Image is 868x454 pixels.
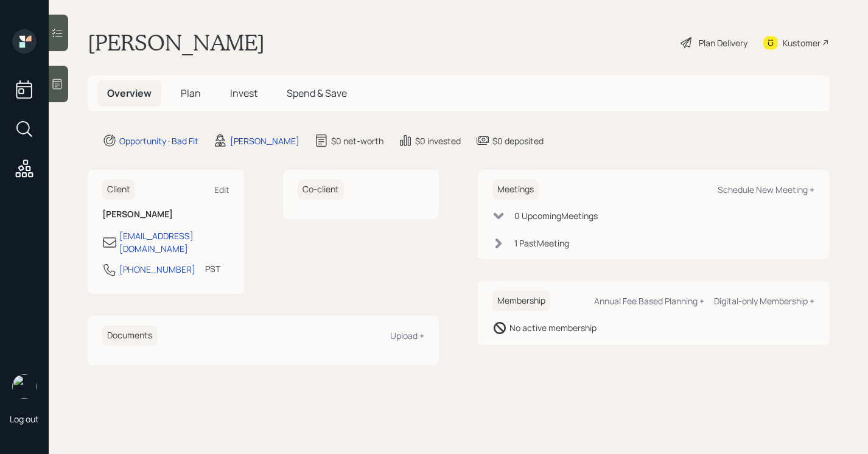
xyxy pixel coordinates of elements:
[119,263,195,276] div: [PHONE_NUMBER]
[390,330,424,341] div: Upload +
[102,180,135,200] h6: Client
[714,295,814,307] div: Digital-only Membership +
[509,321,597,334] div: No active membership
[181,86,201,100] span: Plan
[415,134,461,147] div: $0 invested
[514,237,569,250] div: 1 Past Meeting
[230,86,257,100] span: Invest
[514,209,598,222] div: 0 Upcoming Meeting s
[12,374,37,399] img: retirable_logo.png
[107,86,152,100] span: Overview
[492,134,544,147] div: $0 deposited
[699,37,747,49] div: Plan Delivery
[119,229,229,255] div: [EMAIL_ADDRESS][DOMAIN_NAME]
[205,262,220,275] div: PST
[594,295,704,307] div: Annual Fee Based Planning +
[102,209,229,220] h6: [PERSON_NAME]
[214,184,229,195] div: Edit
[331,134,383,147] div: $0 net-worth
[492,291,550,311] h6: Membership
[10,413,39,425] div: Log out
[102,326,157,346] h6: Documents
[492,180,539,200] h6: Meetings
[88,29,265,56] h1: [PERSON_NAME]
[230,134,299,147] div: [PERSON_NAME]
[287,86,347,100] span: Spend & Save
[718,184,814,195] div: Schedule New Meeting +
[298,180,344,200] h6: Co-client
[783,37,821,49] div: Kustomer
[119,134,198,147] div: Opportunity · Bad Fit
